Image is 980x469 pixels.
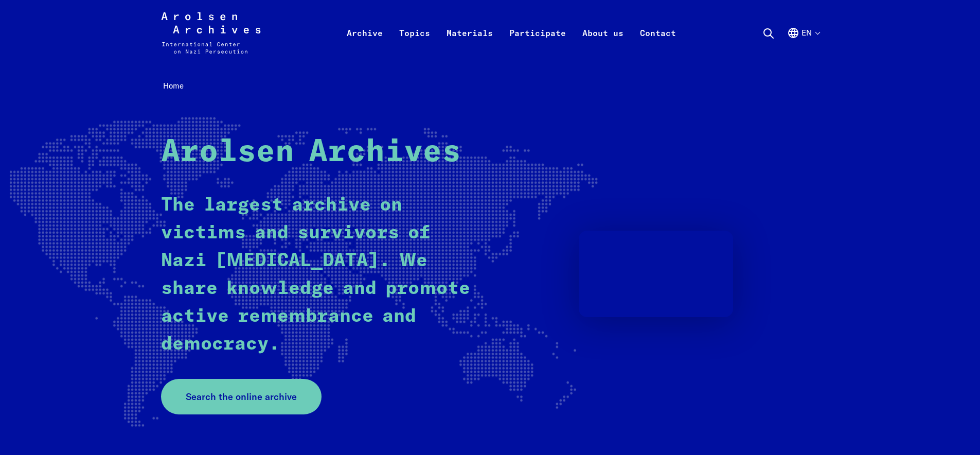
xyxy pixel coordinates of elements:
a: Topics [391,25,438,66]
strong: Arolsen Archives [161,137,461,168]
span: Search the online archive [186,390,297,404]
a: Materials [438,25,501,66]
a: Participate [501,25,574,66]
a: Archive [338,25,391,66]
nav: Breadcrumb [161,78,819,94]
nav: Primary [338,12,684,54]
a: Contact [632,25,684,66]
span: Home [163,81,184,91]
a: Search the online archive [161,379,322,414]
button: English, language selection [787,27,819,64]
a: About us [574,25,632,66]
p: The largest archive on victims and survivors of Nazi [MEDICAL_DATA]. We share knowledge and promo... [161,192,472,358]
